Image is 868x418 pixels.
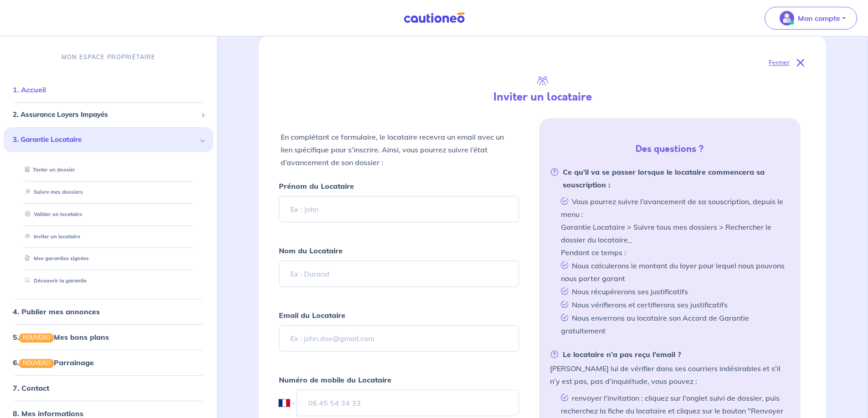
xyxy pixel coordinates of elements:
[543,144,797,155] h5: Des questions ?
[4,379,213,397] div: 7. Contact
[281,131,517,169] p: En complétant ce formulaire, le locataire recevra un email avec un lien spécifique pour s’inscrir...
[4,106,213,124] div: 2. Assurance Loyers Impayés
[13,409,83,418] a: 8. Mes informations
[297,390,519,416] input: 06 45 54 34 33
[21,211,82,217] a: Valider un locataire
[279,196,519,222] input: Ex : John
[279,261,519,287] input: Ex : Durand
[21,189,83,195] a: Suivre mes dossiers
[409,91,676,104] h4: Inviter un locataire
[13,135,197,145] span: 3. Garantie Locataire
[550,166,790,191] strong: Ce qu’il va se passer lorsque le locataire commencera sa souscription :
[21,255,89,262] a: Mes garanties signées
[557,259,790,285] li: Nous calculerons le montant du loyer pour lequel nous pouvons nous porter garant
[15,207,202,222] div: Valider un locataire
[769,57,790,69] p: Fermer
[550,348,681,361] strong: Le locataire n’a pas reçu l’email ?
[4,302,213,321] div: 4. Publier mes annonces
[279,181,354,191] strong: Prénom du Locataire
[4,353,213,372] div: 6.NOUVEAUParrainage
[15,273,202,288] div: Découvrir la garantie
[15,162,202,177] div: Tester un dossier
[15,229,202,244] div: Inviter un locataire
[4,127,213,152] div: 3. Garantie Locataire
[279,311,345,320] strong: Email du Locataire
[557,298,790,311] li: Nous vérifierons et certifierons ses justificatifs
[557,195,790,259] li: Vous pourrez suivre l’avancement de sa souscription, depuis le menu : Garantie Locataire > Suivre...
[21,233,80,239] a: Inviter un locataire
[4,328,213,346] div: 5.NOUVEAUMes bons plans
[21,277,87,284] a: Découvrir la garantie
[765,7,857,30] button: illu_account_valid_menu.svgMon compte
[400,12,468,24] img: Cautioneo
[62,53,155,61] p: MON ESPACE PROPRIÉTAIRE
[4,81,213,99] div: 1. Accueil
[13,332,109,342] a: 5.NOUVEAUMes bons plans
[15,185,202,200] div: Suivre mes dossiers
[279,246,343,255] strong: Nom du Locataire
[13,110,197,120] span: 2. Assurance Loyers Impayés
[13,85,46,94] a: 1. Accueil
[279,325,519,352] input: Ex : john.doe@gmail.com
[13,358,94,367] a: 6.NOUVEAUParrainage
[780,11,794,25] img: illu_account_valid_menu.svg
[15,251,202,266] div: Mes garanties signées
[798,13,840,24] p: Mon compte
[557,285,790,298] li: Nous récupérerons ses justificatifs
[13,307,100,316] a: 4. Publier mes annonces
[21,166,75,173] a: Tester un dossier
[279,375,391,384] strong: Numéro de mobile du Locataire
[557,311,790,337] li: Nous enverrons au locataire son Accord de Garantie gratuitement
[13,383,49,393] a: 7. Contact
